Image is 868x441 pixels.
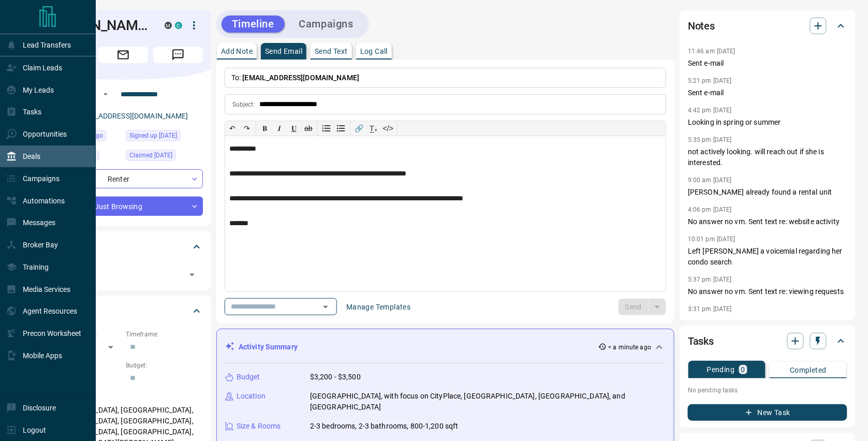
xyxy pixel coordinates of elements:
[243,73,360,82] span: [EMAIL_ADDRESS][DOMAIN_NAME]
[185,268,199,282] button: Open
[237,391,266,402] p: Location
[129,130,177,141] span: Signed up [DATE]
[310,391,666,413] p: [GEOGRAPHIC_DATA], with focus on CityPlace, [GEOGRAPHIC_DATA], [GEOGRAPHIC_DATA], and [GEOGRAPHIC...
[43,299,203,324] div: Criteria
[334,121,348,136] button: Bullet list
[289,16,364,33] button: Campaigns
[258,121,272,136] button: 𝐁
[688,206,732,213] p: 4:06 pm [DATE]
[688,58,847,69] p: Sent e-mail
[287,121,301,136] button: 𝐔
[688,404,847,421] button: New Task
[43,17,149,34] h1: [PERSON_NAME]
[239,342,298,352] p: Activity Summary
[688,87,847,98] p: Sent e-mail
[381,121,395,136] button: </>
[221,48,253,55] p: Add Note
[688,117,847,128] p: Looking in spring or summer
[43,169,203,188] div: Renter
[291,124,297,133] span: 𝐔
[688,236,735,243] p: 10:01 pm [DATE]
[237,372,260,383] p: Budget
[310,421,459,432] p: 2-3 bedrooms, 2-3 bathrooms, 800-1,200 sqft
[222,16,285,33] button: Timeline
[319,121,334,136] button: Numbered list
[126,330,203,339] p: Timeframe:
[688,187,847,198] p: [PERSON_NAME] already found a rental unit
[272,121,287,136] button: 𝑰
[315,48,348,55] p: Send Text
[688,107,732,114] p: 4:42 pm [DATE]
[232,100,255,109] p: Subject:
[619,299,667,315] div: split button
[688,276,732,283] p: 5:37 pm [DATE]
[609,343,652,352] p: < a minute ago
[225,68,666,88] p: To:
[304,124,313,133] s: ab
[688,286,847,297] p: No answer no vm. Sent text re: viewing requests
[43,197,203,216] div: Just Browsing
[352,121,366,136] button: 🔗
[301,121,316,136] button: ab
[688,136,732,143] p: 5:35 pm [DATE]
[237,421,281,432] p: Size & Rooms
[688,383,847,398] p: No pending tasks
[153,47,203,63] span: Message
[240,121,254,136] button: ↷
[688,48,735,55] p: 11:46 am [DATE]
[318,300,333,314] button: Open
[688,177,732,184] p: 9:00 am [DATE]
[265,48,302,55] p: Send Email
[340,299,417,315] button: Manage Templates
[366,121,381,136] button: T̲ₓ
[360,48,388,55] p: Log Call
[688,305,732,313] p: 3:31 pm [DATE]
[310,372,361,383] p: $3,200 - $3,500
[741,366,745,373] p: 0
[98,47,148,63] span: Email
[165,22,172,29] div: mrloft.ca
[688,333,714,349] h2: Tasks
[175,22,182,29] div: condos.ca
[43,234,203,259] div: Tags
[688,329,847,354] div: Tasks
[43,392,203,402] p: Areas Searched:
[688,18,715,34] h2: Notes
[688,216,847,227] p: No answer no vm. Sent text re: website activity
[790,366,827,374] p: Completed
[126,150,203,164] div: Sun Feb 09 2025
[126,361,203,370] p: Budget:
[688,13,847,38] div: Notes
[688,77,732,84] p: 5:21 pm [DATE]
[126,130,203,144] div: Fri Dec 04 2020
[71,112,188,120] a: [EMAIL_ADDRESS][DOMAIN_NAME]
[225,337,666,357] div: Activity Summary< a minute ago
[707,366,735,373] p: Pending
[99,88,112,100] button: Open
[129,150,172,160] span: Claimed [DATE]
[225,121,240,136] button: ↶
[688,146,847,168] p: not actively looking. will reach out if she is interested.
[688,246,847,268] p: Left [PERSON_NAME] a voicemial regarding her condo search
